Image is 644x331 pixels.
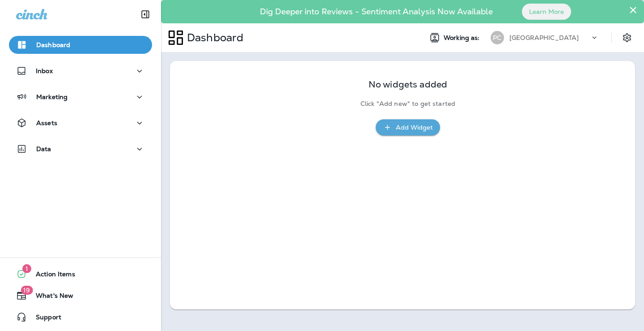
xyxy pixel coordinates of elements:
p: Inbox [36,67,53,74]
p: No widgets added [369,81,447,88]
p: Click "Add new" to get started [360,100,455,108]
button: Settings [619,30,635,46]
span: 19 [21,286,33,295]
button: 19What's New [9,287,152,305]
button: Data [9,140,152,158]
button: Marketing [9,88,152,106]
button: Add Widget [376,119,440,136]
p: Dashboard [183,31,243,44]
button: Close [629,3,637,17]
p: Data [36,145,51,152]
span: What's New [27,292,73,303]
span: Working as: [444,34,482,42]
button: Collapse Sidebar [133,5,158,23]
span: 1 [22,264,31,273]
button: Inbox [9,62,152,80]
p: Marketing [36,93,68,100]
p: Assets [36,119,57,126]
button: Learn More [522,4,571,20]
button: Assets [9,114,152,132]
span: Action Items [27,270,75,281]
p: Dashboard [36,41,70,48]
button: 1Action Items [9,265,152,283]
button: Support [9,308,152,326]
p: Dig Deeper into Reviews - Sentiment Analysis Now Available [234,10,519,13]
div: Add Widget [396,122,433,133]
button: Dashboard [9,36,152,54]
p: [GEOGRAPHIC_DATA] [509,34,579,41]
span: Support [27,314,61,324]
div: PC [491,31,504,44]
